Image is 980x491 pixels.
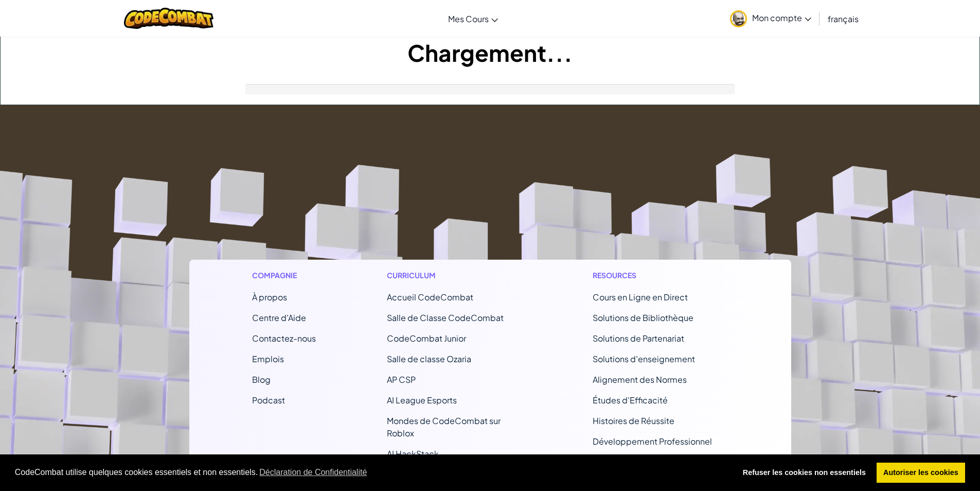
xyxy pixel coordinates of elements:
a: Blog [252,374,271,385]
a: français [823,5,864,32]
h1: Curriculum [387,270,522,281]
a: deny cookies [736,463,872,483]
span: Mes Cours [448,13,489,24]
img: CodeCombat logo [124,8,214,29]
a: Mes Cours [443,5,503,32]
a: Mondes de CodeCombat sur Roblox [387,415,501,438]
span: CodeCombat utilise quelques cookies essentiels et non essentiels. [15,465,727,480]
span: Accueil CodeCombat [387,292,473,302]
a: Solutions de Partenariat [593,333,684,344]
a: Mon compte [725,2,816,35]
a: Alignement des Normes [593,374,687,385]
a: Salle de Classe CodeCombat [387,312,504,323]
img: avatar [730,10,747,27]
a: AP CSP [387,374,416,385]
a: Salle de classe Ozaria [387,353,471,364]
a: Centre d'Aide [252,312,306,323]
a: Podcast [252,395,285,405]
a: Solutions de Bibliothèque [593,312,693,323]
a: allow cookies [877,463,966,483]
a: Cours en Ligne en Direct [593,292,688,302]
a: Développement Professionnel [593,436,712,447]
a: À propos [252,292,287,302]
h1: Compagnie [252,270,316,281]
a: AI HackStack [387,448,439,459]
span: Contactez-nous [252,333,316,344]
span: français [828,13,859,24]
h1: Chargement... [1,37,979,69]
a: learn more about cookies [258,465,368,480]
a: Histoires de Réussite [593,415,674,426]
a: AI League Esports [387,395,457,405]
a: CodeCombat Junior [387,333,466,344]
a: Solutions d'enseignement [593,353,695,364]
span: Mon compte [752,12,811,23]
h1: Resources [593,270,728,281]
a: Études d'Efficacité [593,395,668,405]
a: Emplois [252,353,284,364]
